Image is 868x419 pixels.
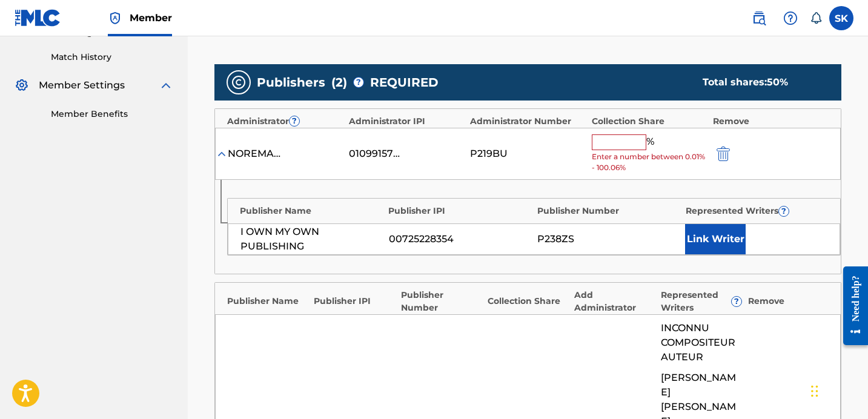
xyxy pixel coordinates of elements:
div: Publisher Number [401,289,482,314]
span: Publishers [257,73,325,91]
div: Publisher Name [227,295,308,308]
span: % [646,134,657,150]
img: 12a2ab48e56ec057fbd8.svg [717,147,730,161]
img: Top Rightsholder [108,11,122,25]
div: Publisher IPI [314,295,394,308]
div: Help [778,6,803,30]
div: Administrator IPI [349,115,465,128]
div: Remove [713,115,829,128]
div: Collection Share [488,295,568,308]
div: Collection Share [592,115,707,128]
div: Remove [748,295,829,308]
span: ? [354,78,363,87]
a: Public Search [747,6,771,30]
img: expand [159,78,173,93]
span: ? [779,206,789,216]
div: Represented Writers [661,289,741,314]
div: Drag [811,373,818,409]
div: Administrator [227,115,343,128]
div: Total shares: [703,75,817,90]
iframe: Resource Center [834,257,868,354]
div: I OWN MY OWN PUBLISHING [240,225,383,254]
div: Publisher Name [240,205,382,217]
div: Add Administrator [574,289,655,314]
img: search [752,11,766,25]
span: Member Settings [39,78,125,93]
a: Member Benefits [51,108,173,120]
div: Administrator Number [470,115,586,128]
span: REQUIRED [370,73,439,91]
span: ? [290,116,299,126]
img: help [783,11,798,25]
span: INCONNU COMPOSITEUR AUTEUR [661,321,741,365]
span: ? [732,297,741,306]
img: publishers [231,75,246,90]
span: 50 % [767,76,788,88]
iframe: Chat Widget [807,361,868,419]
div: Notifications [810,12,822,24]
span: ( 2 ) [331,73,347,91]
div: 00725228354 [389,232,531,246]
div: User Menu [829,6,853,30]
div: Publisher IPI [388,205,531,217]
a: Match History [51,51,173,64]
span: Enter a number between 0.01% - 100.06% [592,151,707,173]
img: expand-cell-toggle [216,148,228,160]
img: MLC Logo [15,9,61,27]
img: Member Settings [15,78,29,93]
div: Publisher Number [537,205,680,217]
div: Represented Writers [686,205,828,217]
div: P238ZS [537,232,680,246]
button: Link Writer [685,224,746,254]
span: Member [130,11,172,25]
